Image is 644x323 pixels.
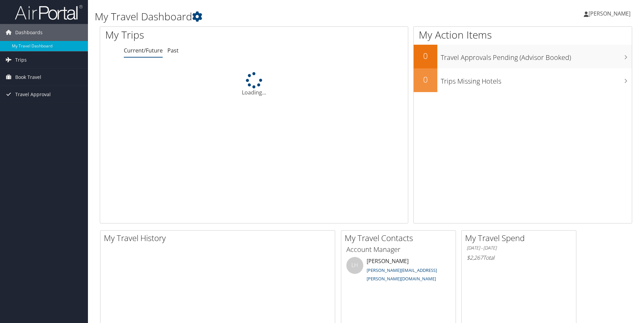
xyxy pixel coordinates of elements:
a: 0Travel Approvals Pending (Advisor Booked) [414,45,632,68]
h6: [DATE] - [DATE] [467,245,571,251]
h2: 0 [414,50,437,62]
span: [PERSON_NAME] [589,10,630,17]
div: LH [346,257,363,274]
h6: Total [467,254,571,261]
span: Dashboards [15,24,43,41]
a: [PERSON_NAME] [584,3,637,24]
h3: Travel Approvals Pending (Advisor Booked) [441,49,632,62]
a: 0Trips Missing Hotels [414,68,632,92]
h2: 0 [414,74,437,85]
div: Loading... [100,72,408,96]
span: Book Travel [15,69,41,86]
span: $2,267 [467,254,483,261]
span: Travel Approval [15,86,51,103]
h1: My Trips [105,28,275,42]
a: Past [167,47,179,54]
h3: Trips Missing Hotels [441,73,632,86]
h2: My Travel History [104,232,335,244]
h2: My Travel Spend [465,232,576,244]
span: Trips [15,51,27,68]
a: [PERSON_NAME][EMAIL_ADDRESS][PERSON_NAME][DOMAIN_NAME] [367,267,437,282]
h3: Account Manager [346,245,451,254]
li: [PERSON_NAME] [343,257,454,285]
h2: My Travel Contacts [345,232,456,244]
img: airportal-logo.png [15,4,83,20]
a: Current/Future [124,47,163,54]
h1: My Action Items [414,28,632,42]
h1: My Travel Dashboard [95,9,456,24]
